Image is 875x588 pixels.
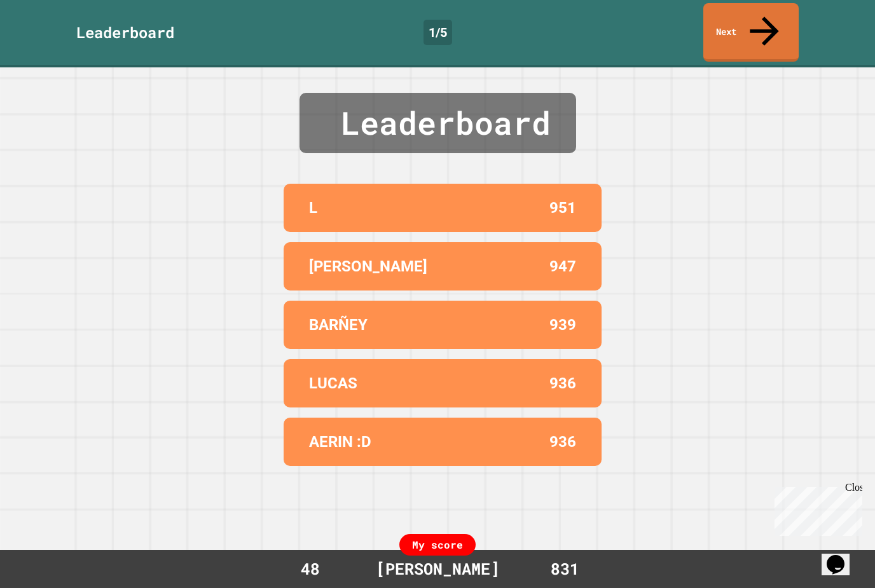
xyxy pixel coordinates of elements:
div: Chat with us now!Close [5,5,88,81]
div: 1 / 5 [424,20,452,45]
p: 947 [549,255,576,278]
div: Leaderboard [76,21,174,44]
p: 936 [549,430,576,453]
p: 939 [549,313,576,336]
p: 951 [549,196,576,219]
div: 831 [517,557,612,581]
div: Leaderboard [300,93,576,153]
div: 48 [263,557,358,581]
div: My score [399,534,476,556]
p: BARÑEY [309,313,368,336]
p: LUCAS [309,372,357,395]
p: AERIN :D [309,430,371,453]
iframe: chat widget [822,537,862,575]
p: 936 [549,372,576,395]
p: L [309,196,317,219]
div: [PERSON_NAME] [363,557,513,581]
a: Next [703,3,799,62]
iframe: chat widget [769,482,862,536]
p: [PERSON_NAME] [309,255,427,278]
